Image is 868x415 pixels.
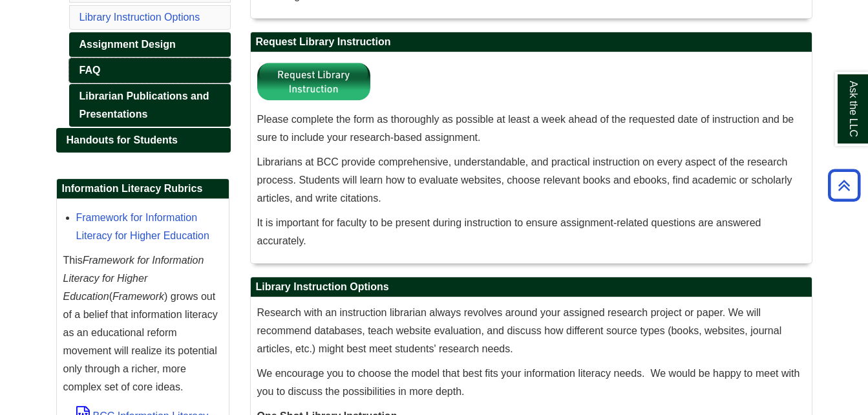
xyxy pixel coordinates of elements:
[56,128,231,153] a: Handouts for Students
[57,179,229,199] h2: Information Literacy Rubrics
[251,32,812,52] h2: Request Library Instruction
[112,291,164,302] em: Framework
[257,59,370,104] img: Library Instruction Button
[257,114,794,143] span: Please complete the form as thoroughly as possible at least a week ahead of the requested date of...
[823,176,865,194] a: Back to Top
[257,156,792,204] span: Librarians at BCC provide comprehensive, understandable, and practical instruction on every aspec...
[69,58,231,83] a: FAQ
[76,212,209,241] a: Framework for Information Literacy for Higher Education
[257,217,761,246] span: It is important for faculty to be present during instruction to ensure assignment-related questio...
[257,307,782,354] span: Research with an instruction librarian always revolves around your assigned research project or p...
[69,84,231,127] a: Librarian Publications and Presentations
[69,32,231,57] a: Assignment Design
[251,277,812,297] h2: Library Instruction Options
[67,134,178,145] span: Handouts for Students
[257,368,800,397] span: We encourage you to choose the model that best fits your information literacy needs. We would be ...
[63,251,222,396] p: This ( ) grows out of a belief that information literacy as an educational reform movement will r...
[63,255,204,302] em: Framework for Information Literacy for Higher Education
[79,12,200,23] a: Library Instruction Options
